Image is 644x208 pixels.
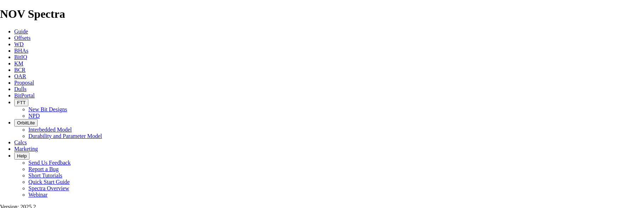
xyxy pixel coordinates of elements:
[28,160,71,166] a: Send Us Feedback
[28,106,67,112] a: New Bit Designs
[14,146,38,152] a: Marketing
[17,120,35,126] span: OrbitLite
[14,41,24,47] a: WD
[14,139,27,145] a: Calcs
[14,28,28,34] a: Guide
[28,166,59,172] a: Report a Bug
[14,80,34,86] a: Proposal
[14,99,28,106] button: FTT
[14,86,27,92] a: Dulls
[14,92,35,98] a: BitPortal
[17,100,26,105] span: FTT
[14,152,29,160] button: Help
[14,67,26,73] a: BCR
[14,35,31,41] a: Offsets
[28,179,70,185] a: Quick Start Guide
[14,48,28,54] a: BHAs
[14,73,26,79] a: OAR
[14,119,38,127] button: OrbitLite
[28,185,69,191] a: Spectra Overview
[17,153,27,159] span: Help
[28,172,62,178] a: Short Tutorials
[28,133,102,139] a: Durability and Parameter Model
[28,113,40,119] a: NPD
[14,54,27,60] a: BitIQ
[28,192,48,198] a: Webinar
[14,60,23,66] a: KM
[28,127,72,133] a: Interbedded Model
